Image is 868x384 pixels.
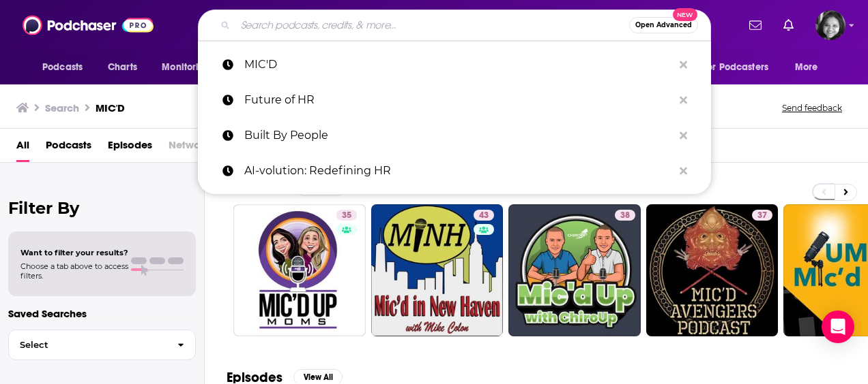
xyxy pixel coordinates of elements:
a: MIC'D [198,47,711,82]
h3: Search [45,101,79,114]
button: open menu [694,54,788,80]
a: Episodes [108,134,152,162]
a: 37 [646,204,779,336]
span: 38 [620,209,630,223]
a: Charts [99,54,145,80]
button: open menu [33,54,100,80]
div: Open Intercom Messenger [822,310,854,343]
a: 35 [233,204,366,336]
h3: MIC'D [96,101,125,114]
span: Open Advanced [635,22,692,29]
button: open menu [152,54,228,80]
a: 38 [508,204,641,336]
span: Podcasts [42,58,83,77]
input: Search podcasts, credits, & more... [235,14,629,36]
a: 43 [474,210,494,221]
span: 35 [342,209,351,223]
span: Want to filter your results? [20,248,128,257]
p: Future of HR [244,82,673,118]
div: Search podcasts, credits, & more... [198,10,711,41]
span: More [795,58,818,77]
a: Show notifications dropdown [778,14,799,37]
a: Show notifications dropdown [744,14,767,37]
button: Send feedback [778,102,846,114]
span: New [673,8,697,21]
button: Open AdvancedNew [629,17,698,33]
p: Built By People [244,118,673,153]
button: Select [8,330,196,360]
span: Logged in as ShailiPriya [815,10,845,40]
span: 43 [479,209,489,223]
a: All [16,134,29,162]
a: 43 [371,204,504,336]
a: AI-volution: Redefining HR [198,153,711,189]
p: Saved Searches [8,307,196,320]
span: Networks [169,134,214,162]
span: Select [9,340,167,349]
button: open menu [785,54,835,80]
a: 38 [615,210,635,221]
a: Podcasts [46,134,91,162]
span: 37 [757,209,767,223]
a: Future of HR [198,82,711,118]
img: Podchaser - Follow, Share and Rate Podcasts [23,12,154,38]
h2: Filter By [8,198,196,218]
span: Charts [108,58,137,77]
a: 35 [336,210,357,221]
img: User Profile [815,10,845,40]
button: Show profile menu [815,10,845,40]
span: Monitoring [162,58,210,77]
span: For Podcasters [703,58,768,77]
span: Choose a tab above to access filters. [20,261,128,281]
p: AI-volution: Redefining HR [244,153,673,189]
p: MIC'D [244,47,673,82]
a: Built By People [198,118,711,153]
a: 37 [752,210,772,221]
